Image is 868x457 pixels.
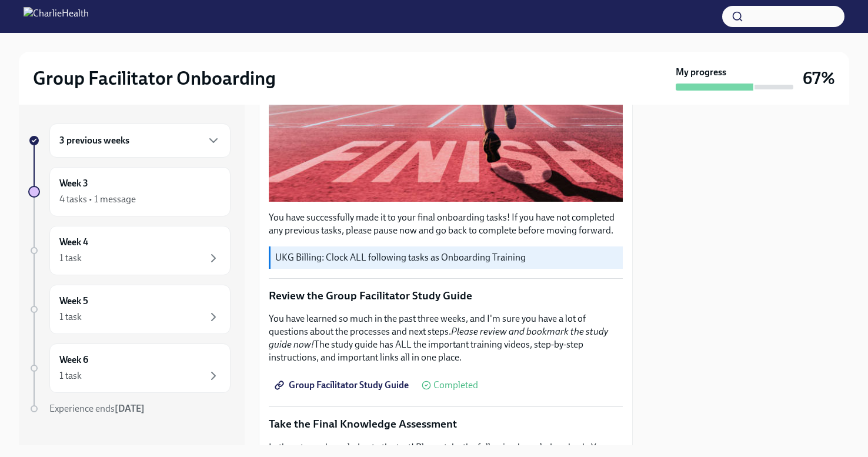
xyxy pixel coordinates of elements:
a: Group Facilitator Study Guide [269,373,417,397]
p: Take the Final Knowledge Assessment [269,416,623,432]
p: Review the Group Facilitator Study Guide [269,288,623,303]
h6: Week 4 [59,236,88,249]
a: Week 34 tasks • 1 message [28,167,231,216]
strong: [DATE] [115,403,145,414]
img: CharlieHealth [24,7,89,26]
a: Week 51 task [28,285,231,334]
h6: Week 3 [59,177,88,190]
h6: Week 5 [59,295,88,308]
strong: My progress [676,66,726,79]
h6: 3 previous weeks [59,134,129,147]
h3: 67% [803,68,835,89]
h2: Group Facilitator Onboarding [33,66,276,90]
a: Week 61 task [28,343,231,393]
span: Group Facilitator Study Guide [277,379,409,391]
span: Completed [433,381,478,390]
p: UKG Billing: Clock ALL following tasks as Onboarding Training [275,251,618,264]
div: 1 task [59,311,82,323]
h6: Week 6 [59,353,88,366]
div: 1 task [59,369,82,382]
a: Week 41 task [28,226,231,275]
div: 4 tasks • 1 message [59,193,136,206]
div: 1 task [59,252,82,265]
span: Experience ends [49,403,145,414]
p: You have learned so much in the past three weeks, and I'm sure you have a lot of questions about ... [269,312,623,364]
p: You have successfully made it to your final onboarding tasks! If you have not completed any previ... [269,211,623,237]
div: 3 previous weeks [49,124,231,158]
